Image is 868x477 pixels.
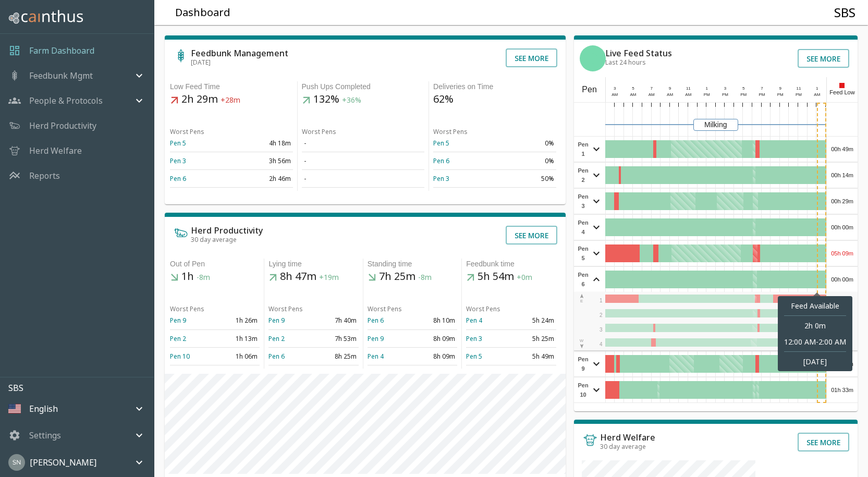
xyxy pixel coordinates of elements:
div: Low Feed Time [170,81,293,92]
div: 00h 00m [827,215,858,240]
div: Milking [693,119,738,131]
td: 0% [495,152,556,170]
div: 12:00 AM - 2:00 AM [784,336,846,347]
span: 3 [600,327,603,333]
div: 05h 09m [827,241,858,266]
td: 4h 18m [231,134,293,152]
span: Last 24 hours [605,58,646,67]
h5: 7h 25m [368,270,457,284]
p: Settings [29,429,61,442]
div: Standing time [368,259,457,270]
span: PM [704,92,710,97]
div: 7 [647,85,656,92]
a: Pen 3 [466,334,482,343]
td: 1h 26m [215,312,260,329]
p: Farm Dashboard [29,44,94,57]
span: Worst Pens [170,127,204,136]
td: 8h 09m [412,329,457,347]
span: AM [649,92,655,97]
td: 0% [495,134,556,152]
span: AM [814,92,820,97]
a: Pen 10 [170,352,190,361]
a: Pen 4 [368,352,384,361]
div: 3 [720,85,730,92]
a: Pen 3 [433,174,449,183]
button: See more [506,48,557,67]
span: PM [740,92,747,97]
span: AM [612,92,618,97]
td: - [302,134,425,152]
td: 2h 46m [231,170,293,188]
div: 00h 14m [827,163,858,188]
td: 8h 09m [412,347,457,365]
div: 00h 49m [827,137,858,162]
td: - [302,170,425,188]
p: People & Protocols [29,94,103,107]
span: Pen 1 [577,140,590,158]
a: Herd Welfare [29,144,82,157]
h6: Feedbunk Management [191,49,288,57]
a: Pen 4 [466,316,482,325]
button: See more [506,226,557,244]
div: 7 [757,85,767,92]
a: Reports [29,169,60,182]
td: 7h 53m [314,329,359,347]
div: E [579,293,584,304]
span: Pen 10 [577,381,590,399]
span: Pen 3 [577,192,590,211]
a: Pen 6 [433,156,449,165]
td: 1h 06m [215,347,260,365]
div: 00h 00m [827,267,858,292]
span: 2 [600,312,603,318]
span: Pen 4 [577,218,590,237]
span: Worst Pens [433,127,468,136]
div: W [579,338,584,349]
span: 1 [600,298,603,303]
div: 00h 29m [827,189,858,214]
h5: 8h 47m [268,270,358,284]
span: -8m [197,273,210,283]
td: 7h 40m [314,312,359,329]
h6: Herd Welfare [600,433,655,442]
td: 5h 24m [511,312,556,329]
span: Worst Pens [268,304,303,313]
p: [PERSON_NAME] [30,456,96,469]
p: Feedbunk Mgmt [29,69,93,82]
h6: Live Feed Status [605,49,672,57]
span: PM [796,92,802,97]
span: [DATE] [784,356,846,367]
h5: Dashboard [175,6,230,20]
button: See more [798,49,849,68]
h5: 5h 54m [466,270,556,284]
span: AM [630,92,637,97]
span: Pen 9 [577,354,590,373]
div: Out of Pen [170,259,260,270]
span: +19m [319,273,339,283]
td: 50% [495,170,556,188]
span: PM [759,92,765,97]
div: 1 [702,85,712,92]
span: 2h 0m [784,320,846,331]
span: -8m [418,273,432,283]
td: 5h 49m [511,347,556,365]
a: Pen 2 [268,334,285,343]
h5: 2h 29m [170,92,293,107]
td: 8h 10m [412,312,457,329]
h5: 1h [170,270,260,284]
span: Pen 5 [577,244,590,263]
img: 45cffdf61066f8072b93f09263145446 [8,454,25,471]
td: - [302,152,425,170]
p: English [29,402,58,415]
p: SBS [8,382,154,394]
div: 9 [776,85,785,92]
td: 5h 25m [511,329,556,347]
div: 1 [813,85,822,92]
a: Pen 5 [433,139,449,148]
span: AM [667,92,673,97]
span: 30 day average [600,442,646,451]
div: 5 [739,85,748,92]
span: +36% [342,95,361,105]
a: Pen 6 [268,352,285,361]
